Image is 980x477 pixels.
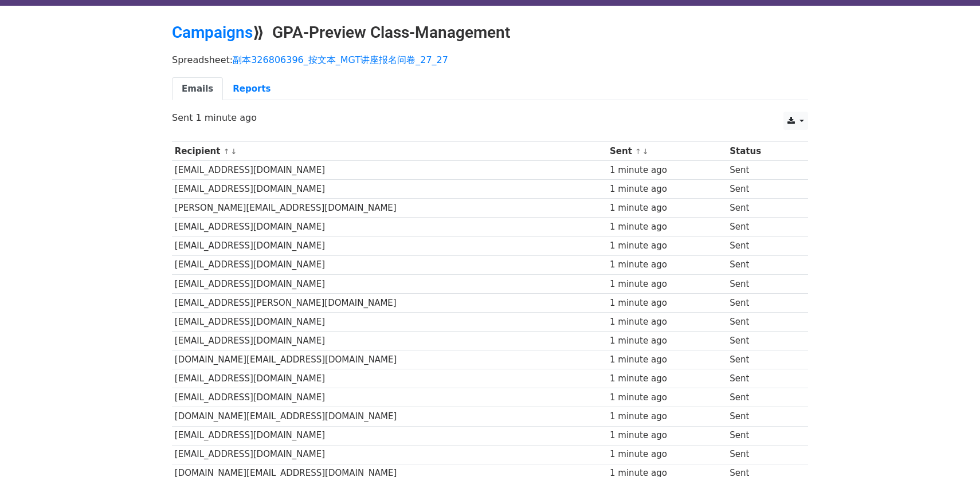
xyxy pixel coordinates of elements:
a: 副本326806396_按文本_MGT讲座报名问卷_27_27 [233,54,448,65]
td: [DOMAIN_NAME][EMAIL_ADDRESS][DOMAIN_NAME] [172,407,607,426]
th: Sent [607,142,727,161]
p: Sent 1 minute ago [172,112,808,124]
td: [EMAIL_ADDRESS][DOMAIN_NAME] [172,218,607,236]
td: Sent [727,255,797,274]
td: [EMAIL_ADDRESS][DOMAIN_NAME] [172,445,607,464]
div: 1 minute ago [610,410,724,423]
h2: ⟫ GPA-Preview Class-Management [172,23,808,42]
div: 1 minute ago [610,391,724,404]
td: [DOMAIN_NAME][EMAIL_ADDRESS][DOMAIN_NAME] [172,350,607,369]
div: 1 minute ago [610,164,724,177]
td: Sent [727,199,797,218]
div: 1 minute ago [610,353,724,366]
div: 1 minute ago [610,202,724,215]
a: ↓ [642,147,649,156]
td: Sent [727,445,797,464]
td: Sent [727,274,797,293]
td: Sent [727,161,797,180]
td: [EMAIL_ADDRESS][DOMAIN_NAME] [172,274,607,293]
a: Campaigns [172,23,253,42]
td: [EMAIL_ADDRESS][DOMAIN_NAME] [172,426,607,445]
div: 1 minute ago [610,316,724,329]
div: 1 minute ago [610,334,724,348]
div: 1 minute ago [610,448,724,461]
td: [EMAIL_ADDRESS][PERSON_NAME][DOMAIN_NAME] [172,293,607,312]
td: Sent [727,426,797,445]
td: [EMAIL_ADDRESS][DOMAIN_NAME] [172,388,607,407]
iframe: Chat Widget [923,422,980,477]
div: 1 minute ago [610,258,724,271]
td: Sent [727,407,797,426]
td: Sent [727,388,797,407]
div: 1 minute ago [610,297,724,310]
td: Sent [727,350,797,369]
td: [EMAIL_ADDRESS][DOMAIN_NAME] [172,255,607,274]
td: [PERSON_NAME][EMAIL_ADDRESS][DOMAIN_NAME] [172,199,607,218]
td: Sent [727,218,797,236]
div: 1 minute ago [610,220,724,234]
td: Sent [727,236,797,255]
td: Sent [727,332,797,350]
td: [EMAIL_ADDRESS][DOMAIN_NAME] [172,161,607,180]
th: Status [727,142,797,161]
div: 1 minute ago [610,372,724,385]
td: [EMAIL_ADDRESS][DOMAIN_NAME] [172,332,607,350]
td: [EMAIL_ADDRESS][DOMAIN_NAME] [172,180,607,199]
td: [EMAIL_ADDRESS][DOMAIN_NAME] [172,236,607,255]
div: 聊天小组件 [923,422,980,477]
th: Recipient [172,142,607,161]
a: Emails [172,77,223,101]
a: ↑ [224,147,230,156]
a: Reports [223,77,280,101]
div: 1 minute ago [610,183,724,196]
p: Spreadsheet: [172,54,808,66]
td: Sent [727,312,797,331]
a: ↑ [635,147,641,156]
div: 1 minute ago [610,239,724,253]
td: Sent [727,180,797,199]
td: Sent [727,369,797,388]
td: [EMAIL_ADDRESS][DOMAIN_NAME] [172,312,607,331]
div: 1 minute ago [610,278,724,291]
td: [EMAIL_ADDRESS][DOMAIN_NAME] [172,369,607,388]
td: Sent [727,293,797,312]
a: ↓ [230,147,237,156]
div: 1 minute ago [610,429,724,442]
